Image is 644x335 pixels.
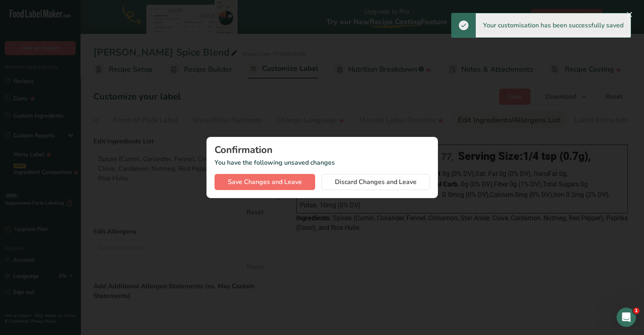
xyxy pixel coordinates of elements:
div: Confirmation [215,145,430,155]
iframe: Intercom live chat [617,308,636,327]
p: You have the following unsaved changes [215,158,430,167]
span: Save Changes and Leave [228,177,302,187]
button: Discard Changes and Leave [322,174,430,190]
button: Save Changes and Leave [215,174,315,190]
div: Your customisation has been successfully saved [476,13,631,37]
span: 1 [633,308,640,314]
span: Discard Changes and Leave [335,177,417,187]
